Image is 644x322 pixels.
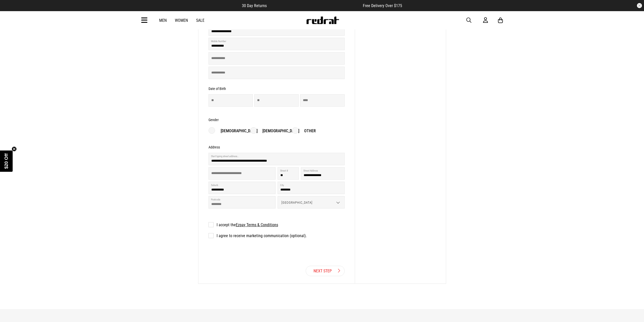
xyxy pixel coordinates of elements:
[209,233,307,238] label: I agree to receive marketing communication (optional).
[12,146,17,151] button: Close teaser
[278,196,341,209] span: [GEOGRAPHIC_DATA]
[159,18,167,23] a: Men
[242,3,267,8] span: 30 Day Returns
[4,2,19,17] button: Open LiveChat chat widget
[209,145,220,149] h3: Address
[216,128,258,134] p: [DEMOGRAPHIC_DATA]
[209,87,226,91] h3: Date of Birth
[4,153,9,169] span: $20 Off
[299,128,316,134] p: Other
[277,3,353,8] iframe: Customer reviews powered by Trustpilot
[306,16,339,24] img: Redrat logo
[236,222,278,227] a: Ezpay Terms & Conditions
[209,222,278,227] label: I accept the
[257,128,299,134] p: [DEMOGRAPHIC_DATA]
[196,18,204,23] a: Sale
[175,18,188,23] a: Women
[209,118,219,122] h3: Gender
[306,266,345,276] a: Next Step
[363,3,402,8] span: Free Delivery Over $175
